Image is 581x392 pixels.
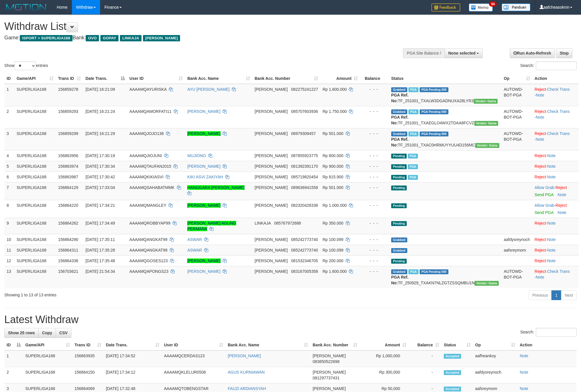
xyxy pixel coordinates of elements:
[391,248,407,253] span: Grabbed
[536,115,544,119] a: Note
[547,258,556,263] a: Note
[85,153,115,158] span: [DATE] 17:30:19
[85,248,115,252] span: [DATE] 17:35:28
[274,221,301,225] span: Copy 085767972688 to clipboard
[547,269,570,274] a: Check Trans
[129,87,167,92] span: AAAAMQAYURISKA
[228,386,266,391] a: FAUZI ARDIANSYAH
[535,185,554,190] a: Allow Grab
[4,314,577,325] h1: Latest Withdraw
[255,269,288,274] span: [PERSON_NAME]
[532,182,579,200] td: ·
[129,153,162,158] span: AAAAMQJIOJUNI
[255,153,288,158] span: [PERSON_NAME]
[4,218,14,234] td: 9
[536,328,577,337] input: Search:
[162,340,225,350] th: User ID: activate to sort column ascending
[473,340,517,350] th: Op: activate to sort column ascending
[517,340,577,350] th: Action
[129,258,168,263] span: AAAAMQGOSES123
[535,248,546,252] a: Reject
[556,48,572,58] a: Stop
[72,340,104,350] th: Trans ID: activate to sort column ascending
[520,370,528,374] a: Note
[532,234,579,245] td: ·
[58,203,78,208] span: 156864220
[391,275,408,285] b: PGA Ref. No:
[473,350,517,367] td: aafheankoy
[187,109,220,114] a: [PERSON_NAME]
[323,221,343,225] span: Rp 350.000
[362,185,387,190] div: - - -
[4,290,238,298] div: Showing 1 to 13 of 13 entries
[187,237,202,242] a: ASWAR
[323,203,347,208] span: Rp 1.000.000
[129,269,168,274] span: AAAAMQAPONGS23
[389,73,502,84] th: Status
[547,109,570,114] a: Check Trans
[85,131,115,136] span: [DATE] 16:21:29
[532,161,579,171] td: ·
[510,48,555,58] a: Run Auto-Refresh
[291,131,316,136] span: Copy 08979309457 to clipboard
[4,161,14,171] td: 5
[520,354,528,358] a: Note
[72,350,104,367] td: 156863935
[23,350,72,367] td: SUPERLIGA168
[532,200,579,218] td: ·
[391,164,407,169] span: Pending
[58,131,78,136] span: 156859299
[4,73,14,84] th: ID
[4,128,14,150] td: 3
[187,258,220,263] a: [PERSON_NAME]
[187,87,230,92] a: AYU [PERSON_NAME]
[532,255,579,266] td: ·
[532,128,579,150] td: · ·
[536,61,577,70] input: Search:
[535,237,546,242] a: Reject
[535,210,553,215] a: Send PGA
[143,35,180,41] span: [PERSON_NAME]
[129,175,163,179] span: AAAAMQKIKIASVI
[391,221,407,226] span: Pending
[85,175,115,179] span: [DATE] 17:30:42
[536,275,544,279] a: Note
[14,171,56,182] td: SUPERLIGA168
[535,203,554,208] a: Allow Grab
[310,340,360,350] th: Bank Acc. Number: activate to sort column ascending
[162,350,225,367] td: AAAAMQCERDAS123
[362,202,387,208] div: - - -
[255,248,288,252] span: [PERSON_NAME]
[58,269,78,274] span: 156703621
[291,203,318,208] span: Copy 082320428338 to clipboard
[535,203,555,208] span: ·
[187,248,202,252] a: ASWAR
[547,248,556,252] a: Note
[129,109,171,114] span: AAAAMQAMORFATI11
[14,106,56,128] td: SUPERLIGA168
[502,234,532,245] td: aafdysreynoch
[520,61,577,70] label: Search:
[255,87,288,92] span: [PERSON_NAME]
[4,200,14,218] td: 8
[547,131,570,136] a: Check Trans
[14,73,56,84] th: Game/API: activate to sort column ascending
[323,131,343,136] span: Rp 501.000
[58,248,78,252] span: 156864311
[362,237,387,242] div: - - -
[187,131,220,136] a: [PERSON_NAME]
[23,367,72,383] td: SUPERLIGA168
[187,185,244,190] a: HANGGARA [PERSON_NAME]
[391,109,407,114] span: Grabbed
[252,73,320,84] th: Bank Acc. Number: activate to sort column ascending
[532,218,579,234] td: ·
[362,258,387,264] div: - - -
[547,164,556,169] a: Note
[391,237,407,242] span: Grabbed
[8,331,35,335] span: Show 25 rows
[58,258,78,263] span: 156864336
[4,21,382,32] h1: Withdraw List
[409,350,442,367] td: -
[14,266,56,288] td: SUPERLIGA168
[14,218,56,234] td: SUPERLIGA168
